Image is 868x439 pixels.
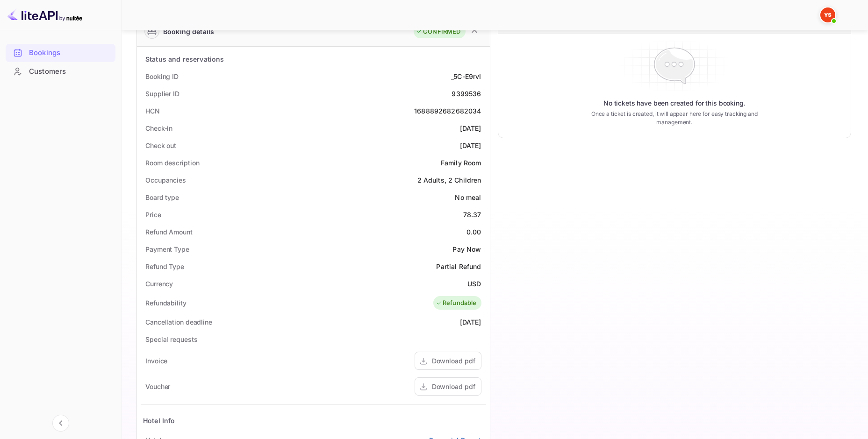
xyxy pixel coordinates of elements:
[432,356,475,366] div: Download pdf
[52,415,69,432] button: Collapse navigation
[452,89,481,99] div: 9399536
[6,44,115,62] div: Bookings
[145,192,179,202] div: Board type
[414,106,481,116] div: 1688892682682034
[145,54,224,64] div: Status and reservations
[603,99,746,108] p: No tickets have been created for this booking.
[460,123,481,133] div: [DATE]
[145,71,179,81] div: Booking ID
[145,227,193,237] div: Refund Amount
[145,244,189,254] div: Payment Type
[6,63,115,80] a: Customers
[29,48,111,58] div: Bookings
[6,44,115,61] a: Bookings
[463,210,481,219] div: 78.37
[7,7,82,22] img: LiteAPI logo
[145,89,179,99] div: Supplier ID
[145,123,172,133] div: Check-in
[467,279,481,289] div: USD
[417,175,481,185] div: 2 Adults, 2 Children
[460,317,481,327] div: [DATE]
[145,141,176,150] div: Check out
[441,158,481,168] div: Family Room
[145,210,161,219] div: Price
[145,106,160,116] div: HCN
[6,63,115,81] div: Customers
[432,382,475,391] div: Download pdf
[145,262,184,271] div: Refund Type
[416,27,460,36] div: CONFIRMED
[145,158,199,168] div: Room description
[145,382,170,391] div: Voucher
[460,141,481,150] div: [DATE]
[455,192,481,202] div: No meal
[143,416,175,425] div: Hotel Info
[163,27,214,36] div: Booking details
[466,227,481,237] div: 0.00
[145,334,197,344] div: Special requests
[29,66,111,77] div: Customers
[145,279,173,289] div: Currency
[820,7,835,22] img: Yandex Support
[436,298,477,308] div: Refundable
[436,262,481,271] div: Partial Refund
[145,175,186,185] div: Occupancies
[452,244,481,254] div: Pay Now
[145,298,187,308] div: Refundability
[145,356,167,366] div: Invoice
[145,317,212,327] div: Cancellation deadline
[580,110,769,127] p: Once a ticket is created, it will appear here for easy tracking and management.
[451,71,481,81] div: _5C-E9rvI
